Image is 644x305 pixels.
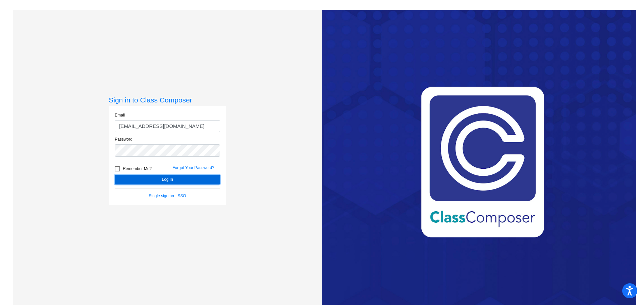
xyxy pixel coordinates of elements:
[115,112,125,118] label: Email
[115,136,132,142] label: Password
[149,194,186,198] a: Single sign on - SSO
[115,175,220,184] button: Log In
[172,165,214,170] a: Forgot Your Password?
[123,165,152,173] span: Remember Me?
[109,96,226,104] h3: Sign in to Class Composer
